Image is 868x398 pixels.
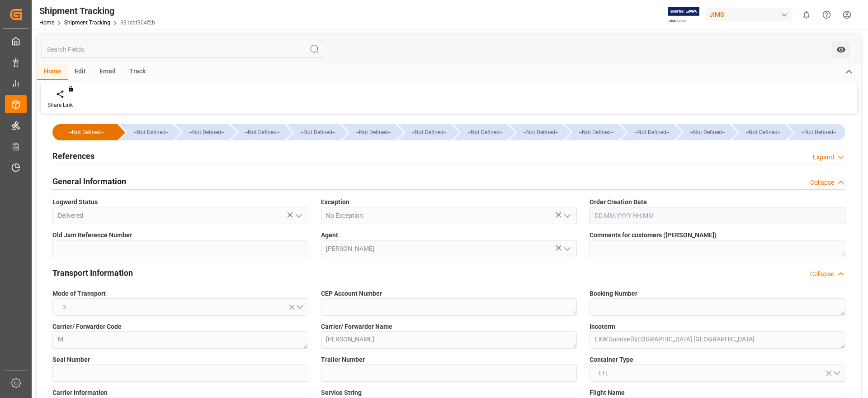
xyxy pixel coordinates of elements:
h2: General Information [52,175,126,187]
div: --Not Defined-- [788,124,845,140]
div: --Not Defined-- [398,124,451,140]
input: Search Fields [42,41,323,58]
span: Booking Number [590,289,637,298]
input: Type to search/select [52,207,308,224]
button: open menu [291,209,305,223]
div: --Not Defined-- [565,124,618,140]
div: --Not Defined-- [351,124,396,140]
input: Type to search/select [321,207,577,224]
div: --Not Defined-- [732,124,785,140]
span: Carrier/ Forwarder Name [321,322,392,331]
h2: Transport Information [52,267,133,279]
div: JIMS [706,8,793,21]
div: --Not Defined-- [287,124,340,140]
span: Agent [321,230,338,240]
div: --Not Defined-- [509,124,563,140]
span: Container Type [590,355,633,364]
div: --Not Defined-- [574,124,618,140]
h2: References [52,150,94,162]
div: Home [37,64,68,80]
div: --Not Defined-- [61,124,111,140]
div: --Not Defined-- [120,124,173,140]
div: Edit [68,64,93,80]
div: --Not Defined-- [296,124,340,140]
button: open menu [52,298,308,316]
span: Mode of Transport [52,289,106,298]
div: --Not Defined-- [407,124,451,140]
button: show 0 new notifications [796,5,816,25]
span: Seal Number [52,355,90,364]
div: --Not Defined-- [630,124,674,140]
div: Shipment Tracking [39,4,155,18]
span: LTL [594,369,613,378]
span: Carrier/ Forwarder Code [52,322,122,331]
div: --Not Defined-- [621,124,674,140]
div: Track [123,64,152,80]
button: open menu [560,242,573,256]
span: Incoterm [590,322,615,331]
span: Trailer Number [321,355,365,364]
button: open menu [560,209,573,223]
div: --Not Defined-- [175,124,229,140]
a: Home [39,19,54,26]
span: CEP Account Number [321,289,382,298]
div: --Not Defined-- [685,124,730,140]
span: Logward Status [52,197,98,207]
span: Flight Name [590,388,625,398]
a: Shipment Tracking [64,19,110,26]
div: --Not Defined-- [676,124,730,140]
textarea: [PERSON_NAME] [321,331,577,349]
div: --Not Defined-- [129,124,173,140]
input: DD.MM.YYYY HH:MM [590,207,845,224]
span: Old Jam Reference Number [52,230,132,240]
span: 3 [58,302,71,312]
div: Email [93,64,123,80]
div: --Not Defined-- [741,124,785,140]
div: --Not Defined-- [231,124,284,140]
div: Collapse [810,269,834,279]
img: Exertis%20JAM%20-%20Email%20Logo.jpg_1722504956.jpg [668,7,699,23]
button: Help Center [816,5,837,25]
span: Service String [321,388,362,398]
span: Comments for customers ([PERSON_NAME]) [590,230,717,240]
button: open menu [590,364,845,382]
span: Carrier Information [52,388,108,398]
div: Collapse [810,178,834,187]
div: --Not Defined-- [184,124,229,140]
div: --Not Defined-- [342,124,396,140]
div: Expand [813,153,834,162]
div: --Not Defined-- [52,124,118,140]
div: --Not Defined-- [797,124,841,140]
div: --Not Defined-- [453,124,507,140]
textarea: M [52,331,308,349]
div: --Not Defined-- [240,124,284,140]
span: Order Creation Date [590,197,647,207]
div: --Not Defined-- [462,124,507,140]
div: --Not Defined-- [519,124,563,140]
textarea: EXW Sunrise [GEOGRAPHIC_DATA] [GEOGRAPHIC_DATA] [590,331,845,349]
button: open menu [832,41,850,58]
button: JIMS [706,6,796,23]
span: Exception [321,197,349,207]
